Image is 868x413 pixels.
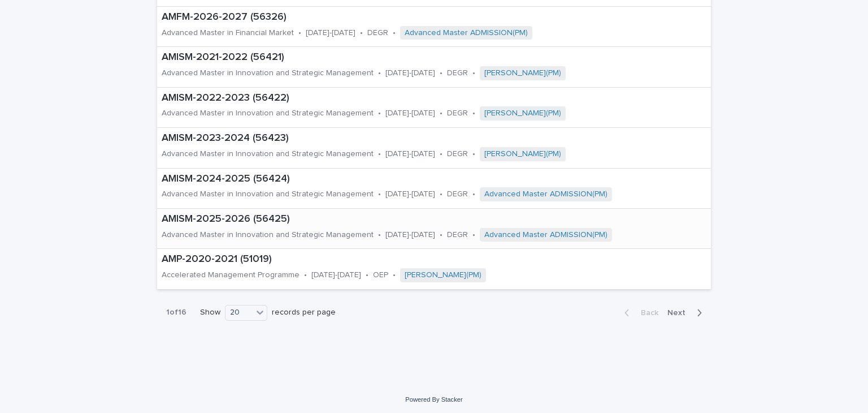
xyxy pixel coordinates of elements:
p: Advanced Master in Innovation and Strategic Management [162,149,374,159]
p: DEGR [447,109,468,118]
p: AMISM-2025-2026 (56425) [162,213,706,226]
p: AMISM-2022-2023 (56422) [162,92,696,105]
p: AMISM-2023-2024 (56423) [162,132,695,145]
p: • [304,270,307,280]
a: Advanced Master ADMISSION(PM) [484,190,607,199]
a: Advanced Master ADMISSION(PM) [484,230,607,240]
a: Powered By Stacker [405,396,462,403]
p: • [472,68,475,78]
button: Next [663,308,711,318]
p: Advanced Master in Innovation and Strategic Management [162,109,374,118]
p: • [393,270,396,280]
a: AMISM-2021-2022 (56421)Advanced Master in Innovation and Strategic Management•[DATE]-[DATE]•DEGR•... [157,47,711,87]
p: • [440,190,442,199]
p: Accelerated Management Programme [162,270,300,280]
p: • [378,68,381,78]
a: AMISM-2025-2026 (56425)Advanced Master in Innovation and Strategic Management•[DATE]-[DATE]•DEGR•... [157,209,711,249]
p: • [378,149,381,159]
p: 1 of 16 [157,299,196,326]
a: [PERSON_NAME](PM) [484,109,561,118]
p: AMISM-2021-2022 (56421) [162,51,691,64]
p: DEGR [447,230,468,240]
p: • [378,109,381,118]
p: DEGR [447,68,468,78]
p: AMP-2020-2021 (51019) [162,253,598,266]
p: • [472,230,475,240]
a: [PERSON_NAME](PM) [405,270,481,280]
p: [DATE]-[DATE] [385,230,435,240]
p: Advanced Master in Innovation and Strategic Management [162,230,374,240]
p: • [393,28,396,38]
p: • [378,190,381,199]
p: [DATE]-[DATE] [385,149,435,159]
p: Show [200,308,220,317]
p: OEP [373,270,388,280]
a: Advanced Master ADMISSION(PM) [405,28,528,38]
a: [PERSON_NAME](PM) [484,68,561,78]
span: Back [634,309,658,317]
a: AMISM-2022-2023 (56422)Advanced Master in Innovation and Strategic Management•[DATE]-[DATE]•DEGR•... [157,88,711,128]
a: [PERSON_NAME](PM) [484,149,561,159]
p: [DATE]-[DATE] [385,109,435,118]
p: [DATE]-[DATE] [311,270,361,280]
p: DEGR [447,149,468,159]
p: Advanced Master in Financial Market [162,28,294,38]
p: • [472,190,475,199]
p: Advanced Master in Innovation and Strategic Management [162,190,374,199]
div: 20 [225,307,253,319]
p: • [366,270,368,280]
p: • [440,230,442,240]
p: • [472,149,475,159]
a: AMFM-2026-2027 (56326)Advanced Master in Financial Market•[DATE]-[DATE]•DEGR•Advanced Master ADMI... [157,7,711,47]
p: • [440,68,442,78]
p: [DATE]-[DATE] [385,68,435,78]
span: Next [667,309,692,317]
p: • [472,109,475,118]
p: DEGR [447,190,468,199]
p: • [440,149,442,159]
p: Advanced Master in Innovation and Strategic Management [162,68,374,78]
a: AMISM-2023-2024 (56423)Advanced Master in Innovation and Strategic Management•[DATE]-[DATE]•DEGR•... [157,128,711,168]
p: [DATE]-[DATE] [306,28,355,38]
a: AMISM-2024-2025 (56424)Advanced Master in Innovation and Strategic Management•[DATE]-[DATE]•DEGR•... [157,169,711,209]
p: • [298,28,301,38]
p: AMISM-2024-2025 (56424) [162,173,706,186]
p: • [378,230,381,240]
p: records per page [272,308,336,317]
p: [DATE]-[DATE] [385,190,435,199]
p: • [440,109,442,118]
p: AMFM-2026-2027 (56326) [162,11,659,24]
p: • [360,28,363,38]
p: DEGR [367,28,388,38]
button: Back [615,308,663,318]
a: AMP-2020-2021 (51019)Accelerated Management Programme•[DATE]-[DATE]•OEP•[PERSON_NAME](PM) [157,249,711,289]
